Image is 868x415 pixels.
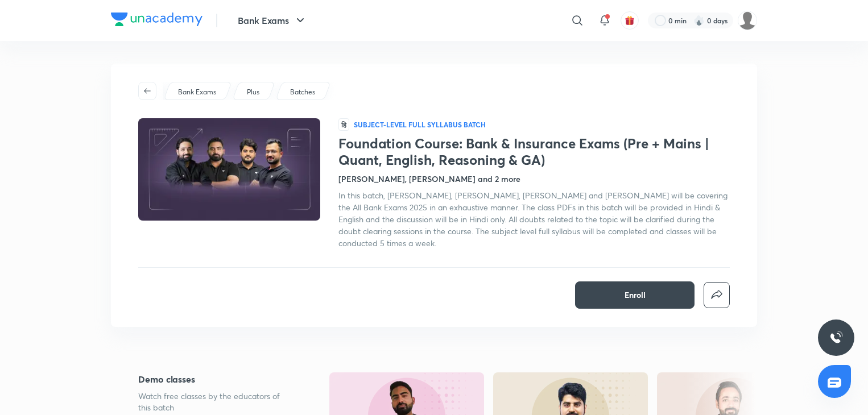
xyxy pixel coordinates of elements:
h4: [PERSON_NAME], [PERSON_NAME] and 2 more [338,173,520,185]
a: Company Logo [111,13,202,29]
span: Enroll [625,289,646,301]
button: avatar [621,11,639,30]
span: In this batch, [PERSON_NAME], [PERSON_NAME], [PERSON_NAME] and [PERSON_NAME] will be covering the... [338,190,728,248]
img: Thumbnail [137,117,322,222]
a: Bank Exams [176,87,218,97]
button: Enroll [575,281,695,309]
img: snehal rajesh [738,11,757,30]
p: Watch free classes by the educators of this batch [138,391,293,413]
img: streak [693,15,705,26]
p: Plus [247,87,259,97]
button: Bank Exams [231,9,314,32]
img: ttu [829,331,843,345]
a: Batches [288,87,317,97]
p: Bank Exams [178,87,216,97]
img: Company Logo [111,13,202,26]
span: हि [338,118,349,131]
p: Batches [290,87,315,97]
h5: Demo classes [138,372,293,386]
h1: Foundation Course: Bank & Insurance Exams (Pre + Mains | Quant, English, Reasoning & GA) [338,135,730,168]
a: Plus [245,87,262,97]
img: avatar [625,15,635,26]
p: Subject-level full syllabus Batch [354,120,486,129]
